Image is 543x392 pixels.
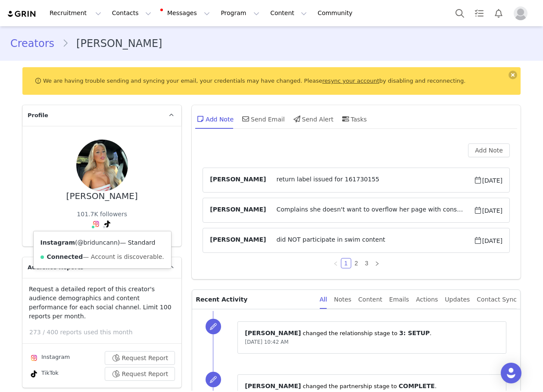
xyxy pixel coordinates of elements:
[320,290,327,309] div: All
[22,67,521,95] div: We are having trouble sending and syncing your email, your credentials may have changed. Please b...
[157,3,215,23] button: Messages
[470,3,489,23] a: Tasks
[474,235,502,246] span: [DATE]
[333,261,338,266] i: icon: left
[107,3,156,23] button: Contacts
[245,330,301,336] span: [PERSON_NAME]
[468,143,510,157] button: Add Note
[93,221,100,227] img: instagram.svg
[489,3,508,23] button: Notifications
[514,6,527,20] img: placeholder-profile.jpg
[78,239,118,246] a: @briduncann
[245,329,499,338] p: ⁨ ⁩ changed the ⁨relationship⁩ stage to ⁨ ⁩.
[245,382,499,391] p: ⁨ ⁩ changed the ⁨partnership⁩ stage to ⁨ ⁩.
[29,353,70,363] div: Instagram
[352,258,361,268] a: 2
[341,258,351,268] li: 1
[358,290,382,309] div: Content
[362,258,371,268] a: 3
[105,351,175,365] button: Request Report
[266,205,473,215] span: Complains she doesn't want to overflow her page with constant collab content
[29,369,59,379] div: TikTok
[372,258,382,268] li: Next Page
[240,109,285,129] div: Send Email
[474,205,502,215] span: [DATE]
[445,290,470,309] div: Updates
[399,330,430,336] span: 3: SETUP
[362,258,372,268] li: 3
[3,3,238,31] p: Hey [PERSON_NAME], Your proposal has been accepted! We're so excited to have you be apart of the ...
[7,10,37,18] img: grin logo
[76,140,128,191] img: 5dc269e4-1db5-4bc1-a8fb-fdd6671ad14d.jpg
[266,175,473,185] span: return label issued for 161730155
[331,258,341,268] li: Previous Page
[477,290,517,309] div: Contact Sync
[66,191,138,201] div: [PERSON_NAME]
[75,239,120,246] span: ( )
[416,290,438,309] div: Actions
[28,111,48,120] span: Profile
[351,258,362,268] li: 2
[29,285,175,321] p: Request a detailed report of this creator's audience demographics and content performance for eac...
[474,175,502,185] span: [DATE]
[389,290,409,309] div: Emails
[312,3,362,23] a: Community
[31,355,37,361] img: instagram.svg
[196,290,312,309] p: Recent Activity
[341,258,351,268] a: 1
[210,235,266,246] span: [PERSON_NAME]
[245,339,288,345] span: [DATE] 10:42 AM
[399,383,435,389] span: COMPLETE
[210,205,266,215] span: [PERSON_NAME]
[77,210,127,219] div: 101.7K followers
[245,383,301,389] span: [PERSON_NAME]
[195,109,234,129] div: Add Note
[83,253,164,260] span: — Account is discoverable.
[265,3,312,23] button: Content
[334,290,351,309] div: Notes
[509,6,536,20] button: Profile
[340,109,367,129] div: Tasks
[374,261,380,266] i: icon: right
[210,175,266,185] span: [PERSON_NAME]
[44,3,106,23] button: Recruitment
[292,109,334,129] div: Send Alert
[266,235,473,246] span: did NOT participate in swim content
[450,3,469,23] button: Search
[105,367,175,381] button: Request Report
[501,363,521,383] div: Open Intercom Messenger
[29,328,181,337] p: 273 / 400 reports used this month
[120,239,155,246] span: — Standard
[215,3,265,23] button: Program
[41,239,75,246] strong: Instagram
[322,78,379,84] a: resync your account
[28,263,84,272] span: Audience Reports
[10,36,62,51] a: Creators
[47,253,83,260] strong: Connected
